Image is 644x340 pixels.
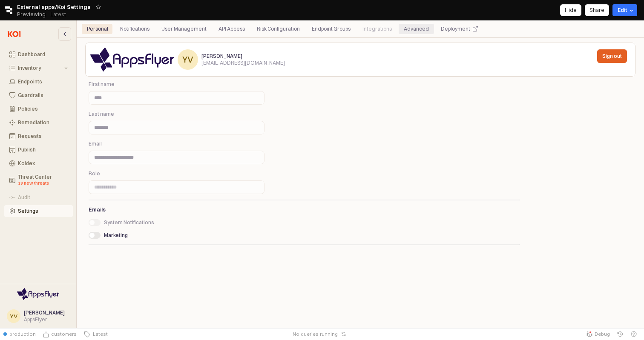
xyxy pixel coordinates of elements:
div: Inventory [18,65,63,71]
span: production [9,331,36,337]
button: Share app [585,4,609,16]
div: Personal [87,24,108,34]
button: Requests [4,130,73,142]
span: Email [89,140,102,147]
span: System Notifications [104,219,154,226]
div: Personal [82,24,113,34]
span: Marketing [104,232,128,238]
span: No queries running [293,331,338,337]
div: Dashboard [18,51,68,57]
button: Sign out [597,49,627,63]
div: Advanced [404,24,429,34]
div: Endpoints [18,79,68,85]
div: Notifications [120,24,149,34]
button: YV [7,309,20,323]
div: [EMAIL_ADDRESS][DOMAIN_NAME] [201,60,285,66]
div: Policies [18,106,68,112]
div: Deployment [441,24,470,34]
span: [PERSON_NAME] [201,53,242,59]
div: API Access [213,24,250,34]
button: Koidex [4,157,73,169]
div: Integrations [357,24,397,34]
div: Koidex [18,160,68,166]
button: Dashboard [4,49,73,60]
main: App Frame [77,20,644,328]
button: Guardrails [4,89,73,101]
div: User Management [156,24,212,34]
div: Risk Configuration [257,24,300,34]
span: Debug [595,331,610,337]
div: Previewing Latest [17,9,71,20]
div: Settings [18,208,68,214]
button: Help [627,328,641,340]
div: YV [10,312,17,320]
div: Remediation [18,120,68,126]
button: Audit [4,191,73,203]
button: Reset app state [339,331,348,337]
p: Sign out [602,53,622,60]
strong: Emails [89,206,106,213]
div: Endpoint Groups [312,24,351,34]
div: Publish [18,147,68,153]
button: Policies [4,103,73,115]
div: Audit [18,194,68,200]
button: Edit [612,4,637,16]
button: Threat Center [4,171,73,190]
div: API Access [218,24,245,34]
button: Source Control [39,328,80,340]
span: Last name [89,111,114,117]
button: Remediation [4,117,73,129]
div: Advanced [399,24,434,34]
div: Threat Center [18,174,68,187]
span: External apps/Koi Settings [17,3,91,11]
button: Settings [4,205,73,217]
button: History [613,328,627,340]
div: Notifications [115,24,155,34]
div: Guardrails [18,92,68,98]
button: Add app to favorites [94,3,103,11]
div: AppsFlyer [24,316,65,323]
div: Endpoint Groups [307,24,356,34]
span: [PERSON_NAME] [24,309,65,316]
div: 19 new threats [18,180,68,187]
span: Latest [90,331,108,337]
div: Integrations [362,24,392,34]
button: Hide app [560,4,581,16]
button: Latest [80,328,111,340]
div: YV [182,55,193,64]
button: Endpoints [4,76,73,88]
span: First name [89,81,115,87]
button: Inventory [4,62,73,74]
p: Share [589,7,604,14]
span: customers [51,331,77,337]
button: Releases and History [46,9,71,20]
div: Hide [565,5,577,16]
span: Previewing [17,10,46,19]
p: Latest [50,11,66,18]
span: Role [89,170,100,177]
div: Requests [18,133,68,139]
div: Deployment [436,24,483,34]
div: Risk Configuration [252,24,305,34]
button: Publish [4,144,73,156]
div: User Management [161,24,207,34]
button: Debug [583,328,613,340]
